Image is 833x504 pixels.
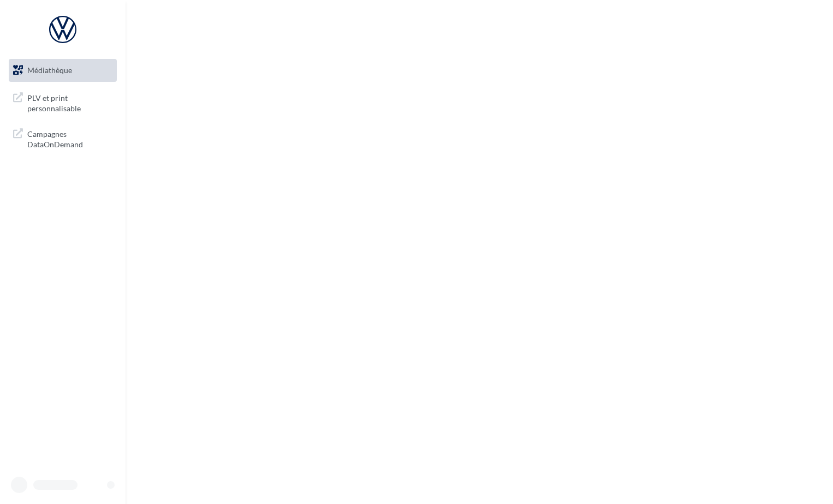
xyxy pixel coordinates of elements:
a: Médiathèque [7,59,119,82]
a: PLV et print personnalisable [7,86,119,118]
span: Médiathèque [27,65,72,75]
span: Campagnes DataOnDemand [27,127,112,150]
a: Campagnes DataOnDemand [7,122,119,154]
span: PLV et print personnalisable [27,91,112,114]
